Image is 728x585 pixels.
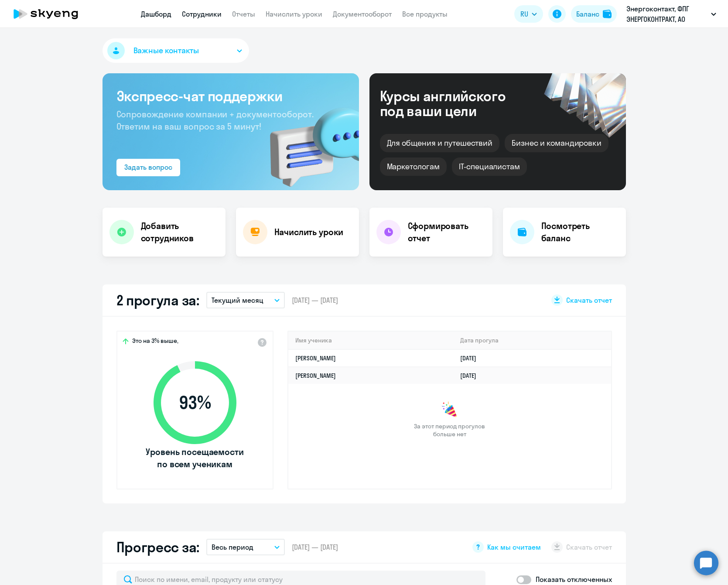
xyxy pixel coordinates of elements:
button: Весь период [206,539,285,555]
a: Документооборот [333,10,392,18]
a: [PERSON_NAME] [295,372,336,380]
a: [PERSON_NAME] [295,354,336,362]
div: Для общения и путешествий [380,134,500,152]
th: Имя ученика [288,332,454,349]
h3: Экспресс-чат поддержки [116,87,345,105]
button: Задать вопрос [116,159,180,176]
div: Задать вопрос [124,162,172,172]
a: Все продукты [402,10,448,18]
h4: Начислить уроки [274,226,344,238]
button: Важные контакты [103,38,249,63]
p: Текущий месяц [212,295,263,305]
div: IT-специалистам [452,157,527,176]
p: Весь период [212,542,253,552]
button: Энергоконтакт, ФПГ ЭНЕРГОКОНТРАКТ, АО [622,3,721,24]
span: Это на 3% выше, [132,337,178,347]
img: bg-img [257,92,359,190]
button: Текущий месяц [206,292,285,308]
th: Дата прогула [453,332,611,349]
span: Уровень посещаемости по всем ученикам [145,446,245,470]
span: [DATE] — [DATE] [292,295,338,305]
h4: Посмотреть баланс [541,220,619,244]
img: congrats [441,401,458,419]
a: Сотрудники [182,10,222,18]
h4: Сформировать отчет [408,220,485,244]
div: Баланс [576,9,599,19]
p: Энергоконтакт, ФПГ ЭНЕРГОКОНТРАКТ, АО [626,3,707,24]
span: 93 % [145,392,245,413]
button: RU [514,5,543,23]
h4: Добавить сотрудников [141,220,219,244]
span: [DATE] — [DATE] [292,542,338,552]
a: Дашборд [141,10,171,18]
div: Бизнес и командировки [505,134,608,152]
h2: 2 прогула за: [116,291,199,309]
span: RU [520,9,528,19]
div: Курсы английского под ваши цели [380,89,529,118]
h2: Прогресс за: [116,538,199,556]
button: Балансbalance [571,5,617,23]
span: Скачать отчет [566,295,612,305]
a: Отчеты [232,10,255,18]
span: За этот период прогулов больше нет [413,422,486,438]
span: Важные контакты [133,45,199,56]
div: Маркетологам [380,157,447,176]
a: Начислить уроки [266,10,322,18]
p: Показать отключенных [536,574,612,585]
a: [DATE] [460,372,483,380]
span: Сопровождение компании + документооборот. Ответим на ваш вопрос за 5 минут! [116,109,314,132]
span: Как мы считаем [487,542,541,552]
a: [DATE] [460,354,483,362]
img: balance [603,10,612,18]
